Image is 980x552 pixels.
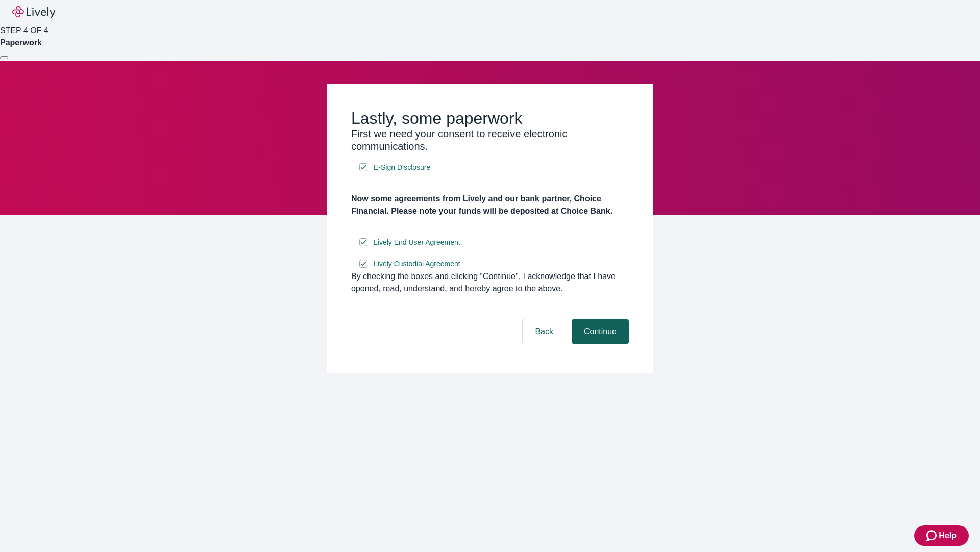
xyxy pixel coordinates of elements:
h2: Lastly, some paperwork [351,108,629,128]
a: e-sign disclosure document [372,161,432,174]
span: Lively Custodial Agreement [374,259,460,269]
span: Lively End User Agreement [374,237,460,248]
img: Lively [12,6,55,18]
span: E-Sign Disclosure [374,162,430,173]
button: Back [523,319,566,344]
span: Help [939,530,957,542]
button: Zendesk support iconHelp [914,525,969,546]
a: e-sign disclosure document [372,258,462,270]
svg: Zendesk support icon [926,530,939,542]
button: Continue [572,319,629,344]
div: By checking the boxes and clicking “Continue", I acknowledge that I have opened, read, understand... [351,270,629,295]
h4: Now some agreements from Lively and our bank partner, Choice Financial. Please note your funds wi... [351,193,629,217]
a: e-sign disclosure document [372,236,462,249]
h3: First we need your consent to receive electronic communications. [351,128,629,152]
